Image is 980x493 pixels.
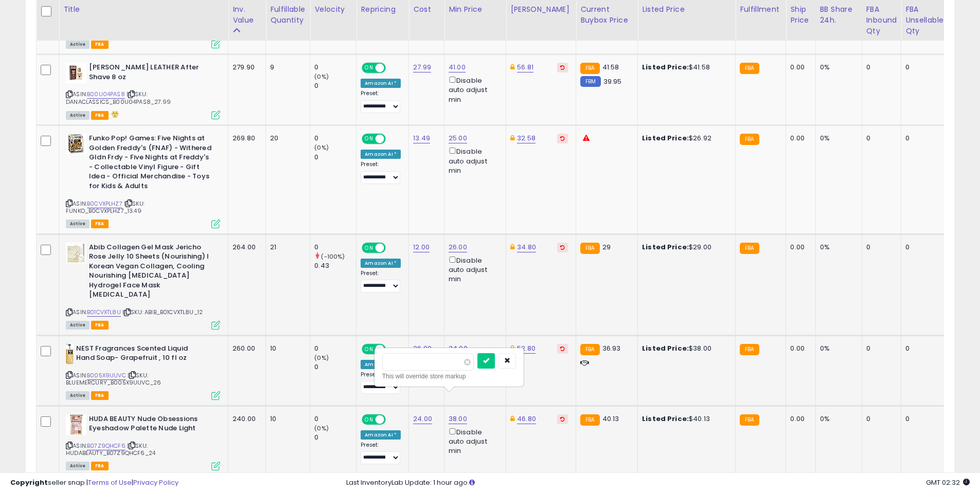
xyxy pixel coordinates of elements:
[361,79,401,88] div: Amazon AI *
[133,478,179,487] a: Privacy Policy
[66,344,74,364] img: 41egUGNDfnL._SL40_.jpg
[905,4,943,36] div: FBA Unsellable Qty
[314,354,329,362] small: (0%)
[517,242,536,252] a: 34.80
[602,62,619,72] span: 41.58
[270,344,302,353] div: 10
[449,242,467,252] a: 26.00
[560,245,565,250] i: Revert to store-level Dynamic Max Price
[384,135,401,143] span: OFF
[361,442,401,465] div: Preset:
[363,64,376,72] span: ON
[66,414,86,435] img: 41jeVbl8zrL._SL40_.jpg
[790,4,811,26] div: Ship Price
[790,63,807,72] div: 0.00
[449,145,498,175] div: Disable auto adjust min
[413,62,431,72] a: 27.99
[66,243,86,263] img: 31zVOsNUY8L._SL40_.jpg
[361,371,401,394] div: Preset:
[314,63,356,72] div: 0
[642,133,689,143] b: Listed Price:
[580,414,599,426] small: FBA
[66,220,90,228] span: All listings currently available for purchase on Amazon
[413,242,430,252] a: 12.00
[66,63,86,83] img: 516eCkPo6JL._SL40_.jpg
[790,134,807,143] div: 0.00
[66,134,86,154] img: 51xEGVxv0UL._SL40_.jpg
[740,63,759,74] small: FBA
[233,344,258,353] div: 260.00
[560,346,565,351] i: Revert to store-level Dynamic Max Price
[314,362,356,372] div: 0
[233,243,258,252] div: 264.00
[580,344,599,355] small: FBA
[866,134,894,143] div: 0
[384,243,401,252] span: OFF
[413,414,432,424] a: 24.00
[87,308,121,317] a: B01CVXTL8U
[413,4,440,15] div: Cost
[449,133,467,143] a: 25.00
[905,63,940,72] div: 0
[905,344,940,353] div: 0
[642,4,731,15] div: Listed Price
[270,134,302,143] div: 20
[66,371,161,387] span: | SKU: BLUEMERCURY_B005X9UUVC_26
[510,345,514,352] i: This overrides the store level Dynamic Max Price for this listing
[905,243,940,252] div: 0
[66,63,220,118] div: ASIN:
[820,243,854,252] div: 0%
[66,414,220,469] div: ASIN:
[63,4,224,15] div: Title
[233,4,261,26] div: Inv. value
[87,442,126,450] a: B07Z9QHCF6
[449,343,468,354] a: 34.00
[740,4,781,15] div: Fulfillment
[820,344,854,353] div: 0%
[642,134,727,143] div: $26.92
[66,321,90,330] span: All listings currently available for purchase on Amazon
[91,391,109,400] span: FBA
[91,111,109,120] span: FBA
[314,72,329,81] small: (0%)
[602,242,611,252] span: 29
[517,133,536,143] a: 32.58
[66,344,220,399] div: ASIN:
[603,77,622,86] span: 39.95
[413,343,432,354] a: 26.00
[314,153,356,162] div: 0
[314,433,356,442] div: 0
[66,391,90,400] span: All listings currently available for purchase on Amazon
[642,344,727,353] div: $38.00
[866,414,894,424] div: 0
[361,360,401,369] div: Amazon AI *
[363,135,376,143] span: ON
[76,344,201,366] b: NEST Fragrances Scented Liquid Hand Soap- Grapefruit , 10 fl oz
[449,426,498,456] div: Disable auto adjust min
[642,414,727,424] div: $40.13
[905,414,940,424] div: 0
[866,63,894,72] div: 0
[580,63,599,74] small: FBA
[580,76,600,87] small: FBM
[270,63,302,72] div: 9
[642,63,727,72] div: $41.58
[580,243,599,254] small: FBA
[580,4,633,26] div: Current Buybox Price
[321,252,345,261] small: (-100%)
[740,414,759,426] small: FBA
[91,462,109,470] span: FBA
[790,243,807,252] div: 0.00
[122,308,203,316] span: | SKU: ABIB_B01CVXTL8U_12
[642,243,727,252] div: $29.00
[66,40,90,49] span: All listings currently available for purchase on Amazon
[866,243,894,252] div: 0
[66,134,220,227] div: ASIN:
[10,478,179,488] div: seller snap | |
[10,478,48,487] strong: Copyright
[361,270,401,293] div: Preset:
[642,62,689,72] b: Listed Price:
[905,134,940,143] div: 0
[233,414,258,424] div: 240.00
[270,4,306,26] div: Fulfillable Quantity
